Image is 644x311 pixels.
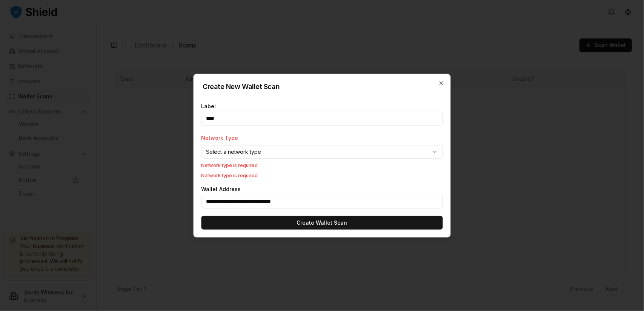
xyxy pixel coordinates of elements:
p: Network type is required [201,172,443,179]
p: Wallet Address [201,187,443,192]
p: Label [201,103,443,109]
button: Create Wallet Scan [201,216,443,230]
h2: Create New Wallet Scan [203,83,441,90]
p: Network type is required [201,161,443,169]
label: Network Type [201,134,238,141]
